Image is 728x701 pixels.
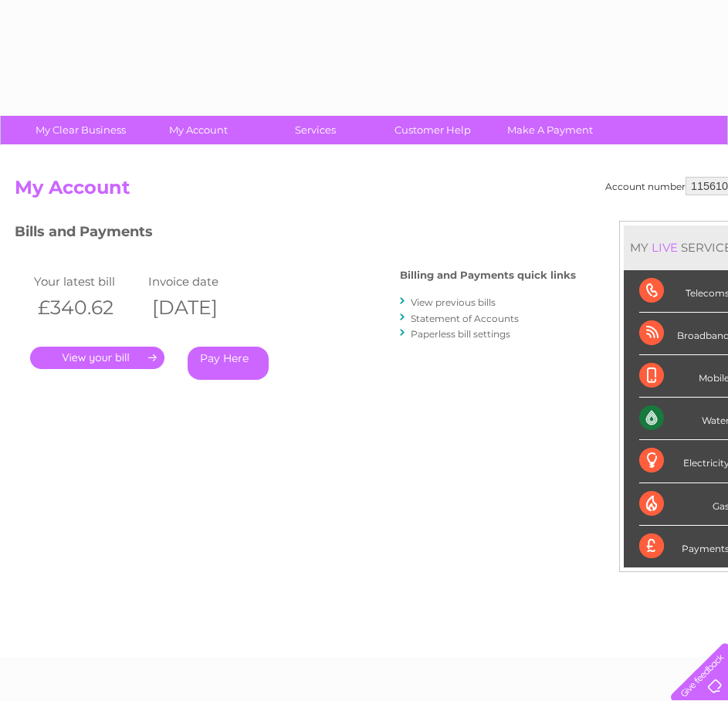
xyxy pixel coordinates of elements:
[648,240,681,255] div: LIVE
[188,347,269,380] a: Pay Here
[134,116,262,144] a: My Account
[411,328,510,340] a: Paperless bill settings
[252,116,379,144] a: Services
[144,271,259,292] td: Invoice date
[30,292,144,323] th: £340.62
[30,271,144,292] td: Your latest bill
[17,116,144,144] a: My Clear Business
[486,116,614,144] a: Make A Payment
[411,313,519,324] a: Statement of Accounts
[144,292,259,323] th: [DATE]
[369,116,496,144] a: Customer Help
[400,269,576,281] h4: Billing and Payments quick links
[411,296,496,308] a: View previous bills
[30,347,164,369] a: .
[15,221,576,248] h3: Bills and Payments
